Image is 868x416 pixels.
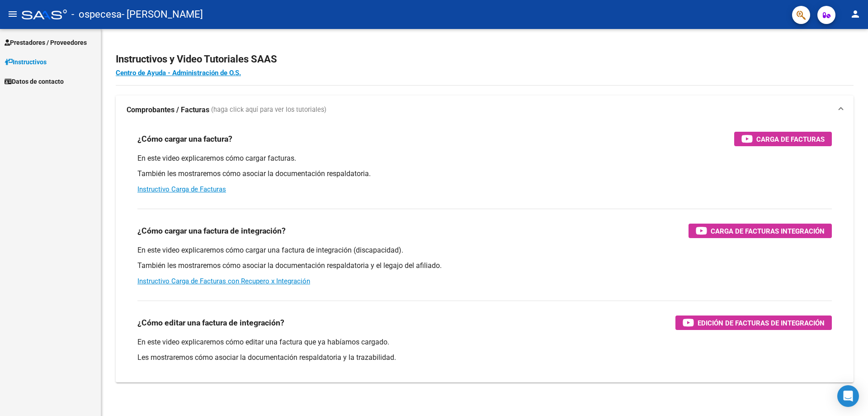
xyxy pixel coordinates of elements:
span: (haga click aquí para ver los tutoriales) [211,105,326,115]
p: También les mostraremos cómo asociar la documentación respaldatoria y el legajo del afiliado. [137,261,832,271]
span: Datos de contacto [5,77,64,86]
p: En este video explicaremos cómo cargar facturas. [137,153,832,163]
span: - ospecesa [71,5,122,24]
mat-icon: menu [7,9,18,19]
span: Prestadores / Proveedores [5,38,87,48]
h3: ¿Cómo cargar una factura de integración? [137,225,286,237]
h3: ¿Cómo cargar una factura? [137,133,232,145]
h3: ¿Cómo editar una factura de integración? [137,316,284,329]
p: En este video explicaremos cómo editar una factura que ya habíamos cargado. [137,337,832,347]
button: Edición de Facturas de integración [675,316,832,330]
div: Comprobantes / Facturas (haga click aquí para ver los tutoriales) [116,124,854,383]
a: Centro de Ayuda - Administración de O.S. [116,69,241,77]
a: Instructivo Carga de Facturas [137,185,226,193]
a: Instructivo Carga de Facturas con Recupero x Integración [137,277,310,285]
span: Edición de Facturas de integración [698,317,825,329]
p: En este video explicaremos cómo cargar una factura de integración (discapacidad). [137,245,832,255]
span: Instructivos [5,57,47,67]
p: Les mostraremos cómo asociar la documentación respaldatoria y la trazabilidad. [137,353,832,363]
mat-icon: person [850,9,861,19]
strong: Comprobantes / Facturas [127,105,209,115]
h2: Instructivos y Video Tutoriales SAAS [116,51,854,68]
button: Carga de Facturas Integración [689,224,832,238]
span: Carga de Facturas Integración [711,225,825,237]
div: Open Intercom Messenger [837,385,859,407]
p: También les mostraremos cómo asociar la documentación respaldatoria. [137,169,832,179]
mat-expansion-panel-header: Comprobantes / Facturas (haga click aquí para ver los tutoriales) [116,96,854,124]
button: Carga de Facturas [734,132,832,146]
span: Carga de Facturas [756,134,825,145]
span: - [PERSON_NAME] [122,5,203,24]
